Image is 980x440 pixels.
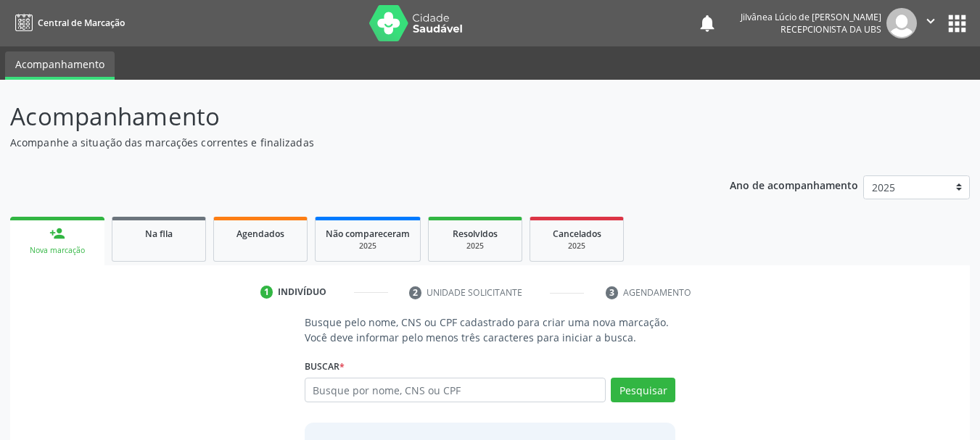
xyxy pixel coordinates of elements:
[10,135,682,150] p: Acompanhe a situação das marcações correntes e finalizadas
[781,23,881,36] span: Recepcionista da UBS
[278,286,326,299] div: Indivíduo
[540,241,613,252] div: 2025
[741,11,881,23] div: Jilvânea Lúcio de [PERSON_NAME]
[49,225,65,241] div: person_add
[886,8,917,38] img: img
[453,228,498,240] span: Resolvidos
[260,286,273,299] div: 1
[5,51,115,80] a: Acompanhamento
[326,228,410,240] span: Não compareceram
[10,99,682,135] p: Acompanhamento
[944,11,970,36] button: apps
[305,315,676,345] p: Busque pelo nome, CNS ou CPF cadastrado para criar uma nova marcação. Você deve informar pelo men...
[611,378,675,402] button: Pesquisar
[145,228,173,240] span: Na fila
[305,355,345,378] label: Buscar
[439,241,511,252] div: 2025
[326,241,410,252] div: 2025
[305,378,606,402] input: Busque por nome, CNS ou CPF
[917,8,944,38] button: 
[553,228,601,240] span: Cancelados
[10,11,125,35] a: Central de Marcação
[236,228,284,240] span: Agendados
[38,17,125,29] span: Central de Marcação
[923,13,939,29] i: 
[697,13,717,33] button: notifications
[20,245,94,256] div: Nova marcação
[730,175,858,194] p: Ano de acompanhamento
